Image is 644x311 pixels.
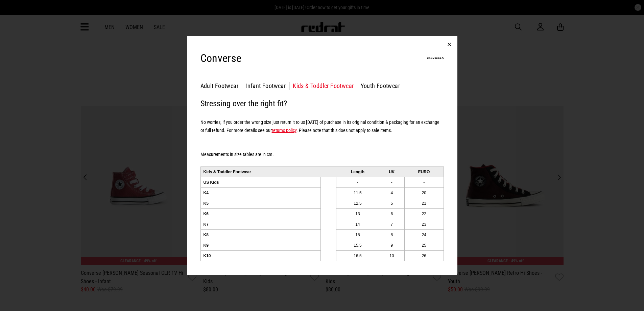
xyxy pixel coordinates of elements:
[336,188,379,198] td: 11.5
[379,230,404,240] td: 8
[200,240,321,251] td: K9
[200,51,242,65] h2: Converse
[245,82,289,90] button: Infant Footwear
[379,177,404,188] td: -
[200,188,321,198] td: K4
[379,188,404,198] td: 4
[379,167,404,177] td: UK
[336,198,379,209] td: 12.5
[200,251,321,261] td: K10
[404,198,444,209] td: 21
[336,251,379,261] td: 16.5
[200,82,242,90] button: Adult Footwear
[200,142,444,158] h5: Measurements in size tables are in cm.
[200,230,321,240] td: K8
[200,167,321,177] td: Kids & Toddler Footwear
[200,118,444,134] h5: No worries, if you order the wrong size just return it to us [DATE] of purchase in its original c...
[336,219,379,230] td: 14
[404,240,444,251] td: 25
[336,240,379,251] td: 15.5
[200,219,321,230] td: K7
[404,219,444,230] td: 23
[336,209,379,219] td: 13
[200,209,321,219] td: K6
[361,82,400,90] button: Youth Footwear
[200,198,321,209] td: K5
[379,251,404,261] td: 10
[379,209,404,219] td: 6
[336,177,379,188] td: -
[200,97,444,110] h2: Stressing over the right fit?
[404,209,444,219] td: 22
[336,230,379,240] td: 15
[200,177,321,188] td: US Kids
[404,188,444,198] td: 20
[379,240,404,251] td: 9
[379,198,404,209] td: 5
[293,82,357,90] button: Kids & Toddler Footwear
[272,128,296,133] a: returns policy
[404,167,444,177] td: EURO
[404,230,444,240] td: 24
[404,251,444,261] td: 26
[336,167,379,177] td: Length
[404,177,444,188] td: -
[379,219,404,230] td: 7
[427,50,444,67] img: Converse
